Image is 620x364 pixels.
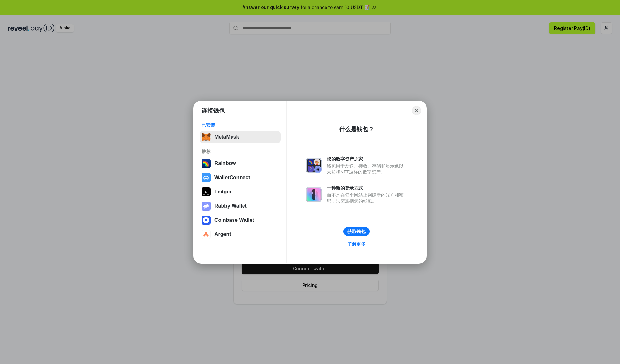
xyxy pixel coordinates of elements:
[347,241,366,247] div: 了解更多
[306,187,322,202] img: svg+xml,%3Csvg%20xmlns%3D%22http%3A%2F%2Fwww.w3.org%2F2000%2Fsvg%22%20fill%3D%22none%22%20viewBox...
[327,185,407,191] div: 一种新的登录方式
[201,149,279,154] div: 推荐
[200,185,281,198] button: Ledger
[214,231,231,237] div: Argent
[306,158,322,173] img: svg+xml,%3Csvg%20xmlns%3D%22http%3A%2F%2Fwww.w3.org%2F2000%2Fsvg%22%20fill%3D%22none%22%20viewBox...
[201,122,279,128] div: 已安装
[201,159,211,168] img: svg+xml,%3Csvg%20width%3D%22120%22%20height%3D%22120%22%20viewBox%3D%220%200%20120%20120%22%20fil...
[327,192,407,204] div: 而不是在每个网站上创建新的账户和密码，只需连接您的钱包。
[200,157,281,170] button: Rainbow
[201,133,211,142] img: svg+xml,%3Csvg%20fill%3D%22none%22%20height%3D%2233%22%20viewBox%3D%220%200%2035%2033%22%20width%...
[200,214,281,227] button: Coinbase Wallet
[343,227,370,236] button: 获取钱包
[214,134,239,140] div: MetaMask
[200,171,281,184] button: WalletConnect
[412,106,421,115] button: Close
[327,163,407,175] div: 钱包用于发送、接收、存储和显示像以太坊和NFT这样的数字资产。
[344,240,369,248] a: 了解更多
[201,173,211,182] img: svg+xml,%3Csvg%20width%3D%2228%22%20height%3D%2228%22%20viewBox%3D%220%200%2028%2028%22%20fill%3D...
[200,200,281,212] button: Rabby Wallet
[214,175,250,181] div: WalletConnect
[339,125,374,133] div: 什么是钱包？
[214,203,247,209] div: Rabby Wallet
[201,107,225,114] h1: 连接钱包
[214,161,236,166] div: Rainbow
[347,229,366,234] div: 获取钱包
[200,131,281,143] button: MetaMask
[214,217,254,223] div: Coinbase Wallet
[201,230,211,239] img: svg+xml,%3Csvg%20width%3D%2228%22%20height%3D%2228%22%20viewBox%3D%220%200%2028%2028%22%20fill%3D...
[201,216,211,225] img: svg+xml,%3Csvg%20width%3D%2228%22%20height%3D%2228%22%20viewBox%3D%220%200%2028%2028%22%20fill%3D...
[201,202,211,211] img: svg+xml,%3Csvg%20xmlns%3D%22http%3A%2F%2Fwww.w3.org%2F2000%2Fsvg%22%20fill%3D%22none%22%20viewBox...
[327,156,407,162] div: 您的数字资产之家
[201,187,211,196] img: svg+xml,%3Csvg%20xmlns%3D%22http%3A%2F%2Fwww.w3.org%2F2000%2Fsvg%22%20width%3D%2228%22%20height%3...
[214,189,232,195] div: Ledger
[200,228,281,241] button: Argent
